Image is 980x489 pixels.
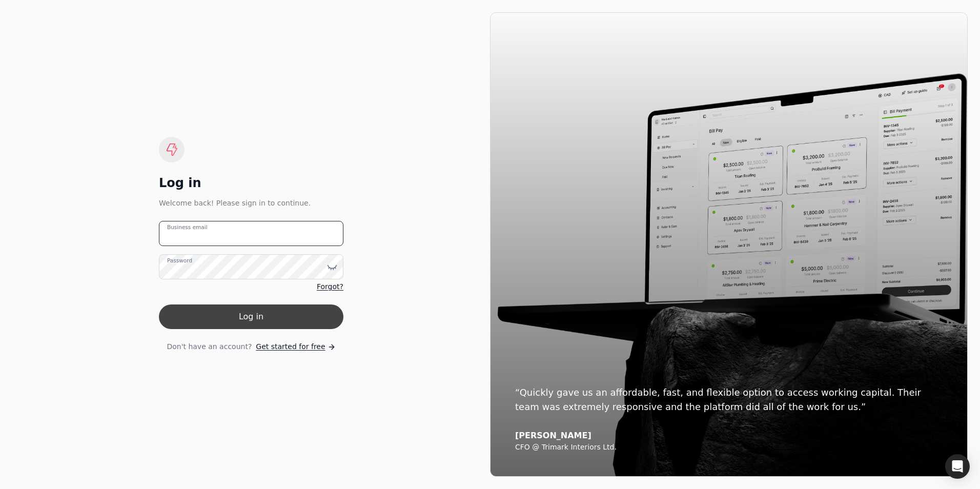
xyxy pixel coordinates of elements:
div: Welcome back! Please sign in to continue. [159,197,343,209]
span: Don't have an account? [167,341,252,352]
div: CFO @ Trimark Interiors Ltd. [515,443,943,452]
div: Log in [159,175,343,191]
div: [PERSON_NAME] [515,431,943,441]
label: Password [167,257,192,265]
button: Log in [159,304,343,329]
span: Get started for free [256,341,325,352]
label: Business email [167,223,208,232]
a: Forgot? [317,281,343,292]
a: Get started for free [256,341,335,352]
div: Open Intercom Messenger [945,454,970,479]
div: “Quickly gave us an affordable, fast, and flexible option to access working capital. Their team w... [515,385,943,414]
